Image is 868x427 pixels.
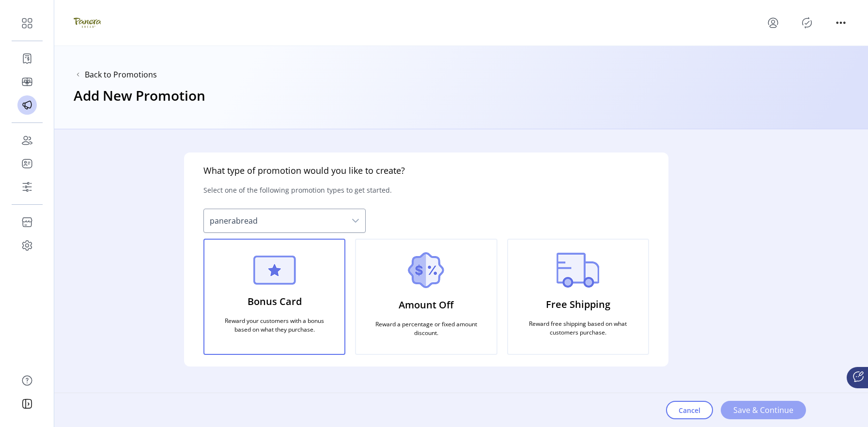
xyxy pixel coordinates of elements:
p: Free Shipping [546,293,610,316]
span: Cancel [679,405,700,415]
p: Select one of the following promotion types to get started. [203,177,392,203]
h3: Add New Promotion [74,85,205,107]
button: menu [765,15,781,30]
img: amount_off.png [408,252,444,288]
div: dropdown trigger [346,209,365,232]
p: Reward free shipping based on what customers purchase. [520,316,636,341]
button: Publisher Panel [799,15,815,30]
p: Bonus Card [248,290,302,313]
img: logo [74,9,101,36]
button: Save & Continue [721,401,806,419]
span: panerabread [204,209,346,232]
p: Reward your customers with a bonus based on what they purchase. [216,313,333,338]
button: Back to Promotions [85,69,157,80]
p: Reward a percentage or fixed amount discount. [368,316,484,341]
button: Cancel [666,401,713,419]
span: Save & Continue [733,404,793,416]
img: bonus_card.png [253,256,296,285]
button: menu [833,15,849,30]
img: free_shipping.png [557,253,600,288]
h5: What type of promotion would you like to create? [203,164,405,177]
p: Amount Off [399,294,453,316]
